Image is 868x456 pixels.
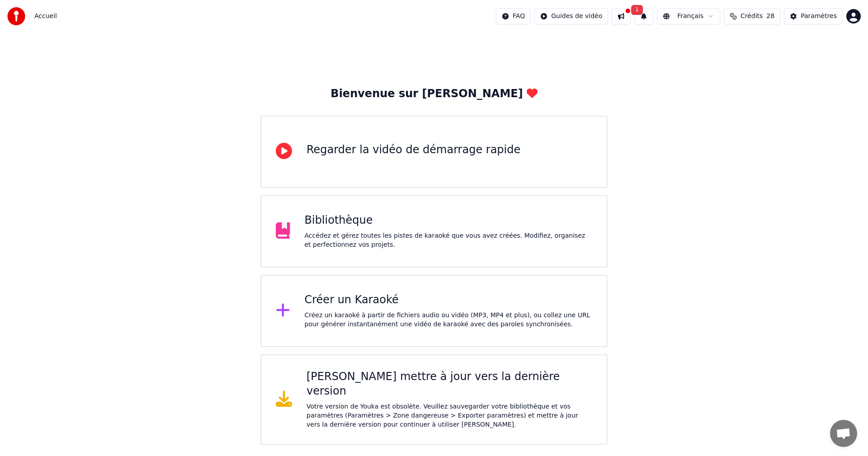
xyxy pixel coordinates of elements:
div: Paramètres [801,12,837,21]
div: Accédez et gérez toutes les pistes de karaoké que vous avez créées. Modifiez, organisez et perfec... [305,231,593,249]
img: youka [7,7,25,25]
span: Accueil [34,12,57,21]
div: Bienvenue sur [PERSON_NAME] [330,87,537,101]
button: FAQ [496,8,531,24]
a: Ouvrir le chat [830,420,857,447]
button: Crédits28 [724,8,780,24]
span: 28 [766,12,774,21]
div: Votre version de Youka est obsolète. Veuillez sauvegarder votre bibliothèque et vos paramètres (P... [307,402,592,429]
button: Guides de vidéo [534,8,608,24]
nav: breadcrumb [34,12,57,21]
div: [PERSON_NAME] mettre à jour vers la dernière version [307,370,592,399]
span: 1 [631,5,643,15]
button: 1 [634,8,653,24]
div: Regarder la vidéo de démarrage rapide [307,143,520,157]
span: Crédits [741,12,763,21]
div: Créer un Karaoké [305,293,593,307]
div: Créez un karaoké à partir de fichiers audio ou vidéo (MP3, MP4 et plus), ou collez une URL pour g... [305,311,593,329]
button: Paramètres [784,8,843,24]
div: Bibliothèque [305,213,593,228]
